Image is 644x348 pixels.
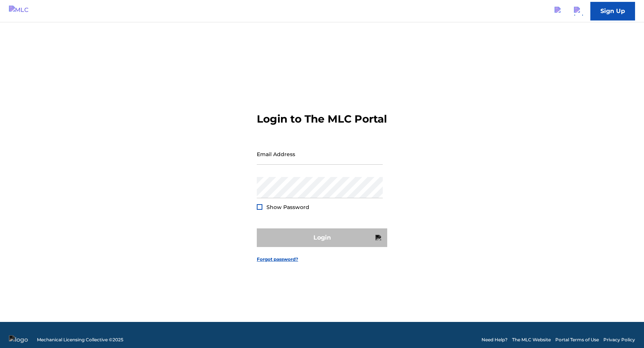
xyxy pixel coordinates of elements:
img: MLC Logo [9,6,38,16]
span: Show Password [266,204,309,211]
a: Privacy Policy [603,336,635,343]
div: Help [571,4,586,19]
img: logo [9,335,28,344]
a: Need Help? [482,336,508,343]
span: Mechanical Licensing Collective © 2025 [37,336,123,343]
a: The MLC Website [512,336,551,343]
img: search [555,7,563,16]
a: Sign Up [590,2,635,20]
a: Portal Terms of Use [555,336,599,343]
h3: Login to The MLC Portal [257,113,387,126]
a: Forgot password? [257,256,298,263]
img: help [574,7,583,16]
a: Public Search [552,4,566,19]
